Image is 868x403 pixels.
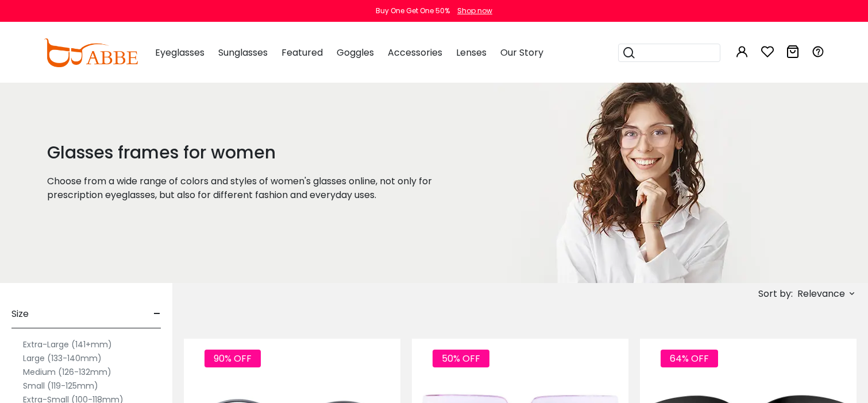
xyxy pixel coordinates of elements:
[23,365,111,379] label: Medium (126-132mm)
[388,46,442,59] span: Accessories
[11,300,29,328] span: Size
[337,46,374,59] span: Goggles
[456,46,487,59] span: Lenses
[218,46,268,59] span: Sunglasses
[376,6,450,16] div: Buy One Get One 50%
[47,142,465,163] h1: Glasses frames for women
[661,350,718,367] span: 64% OFF
[500,46,543,59] span: Our Story
[23,338,112,351] label: Extra-Large (141+mm)
[433,350,489,367] span: 50% OFF
[47,175,465,202] p: Choose from a wide range of colors and styles of women's glasses online, not only for prescriptio...
[44,38,138,67] img: abbeglasses.com
[155,46,205,59] span: Eyeglasses
[23,379,98,393] label: Small (119-125mm)
[205,350,261,367] span: 90% OFF
[281,46,323,59] span: Featured
[758,287,793,300] span: Sort by:
[23,351,102,365] label: Large (133-140mm)
[457,6,492,16] div: Shop now
[493,82,785,283] img: glasses frames for women
[153,300,161,328] span: -
[797,284,845,304] span: Relevance
[452,6,492,15] a: Shop now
